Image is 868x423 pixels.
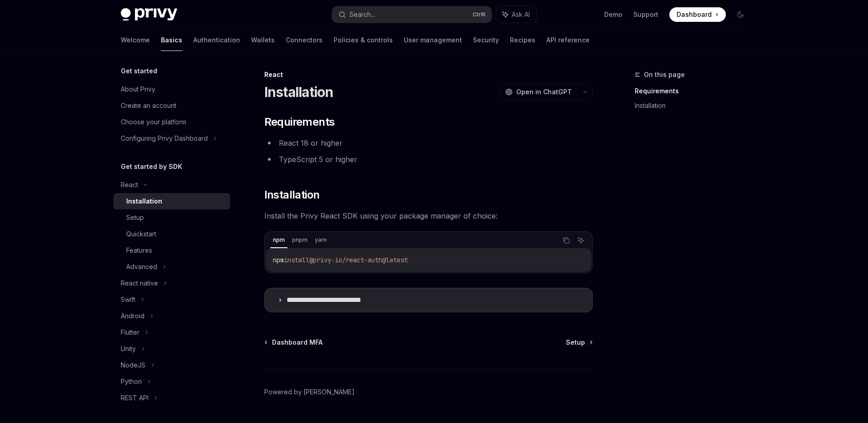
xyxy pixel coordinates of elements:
a: Setup [113,209,230,226]
span: Dashboard [677,10,712,19]
div: About Privy [121,84,155,95]
span: Ask AI [512,10,530,19]
div: React [264,70,593,79]
div: Flutter [121,327,139,338]
a: User management [404,29,462,51]
h5: Get started by SDK [121,161,182,172]
div: Installation [126,196,162,207]
a: API reference [546,29,590,51]
div: Python [121,376,142,387]
a: Powered by [PERSON_NAME] [264,387,354,397]
div: yarn [312,234,329,245]
div: Setup [126,212,144,223]
span: Dashboard MFA [272,338,323,347]
div: Configuring Privy Dashboard [121,133,208,144]
button: Ask AI [575,234,587,246]
h1: Installation [264,84,334,100]
div: React native [121,278,158,289]
span: npm [273,256,284,264]
a: Demo [604,10,622,19]
a: Recipes [510,29,535,51]
a: Requirements [635,84,755,98]
a: Authentication [193,29,240,51]
button: Ask AI [496,6,536,23]
span: Requirements [264,115,335,129]
button: Search...CtrlK [332,6,492,23]
span: Open in ChatGPT [516,87,572,97]
div: Android [121,311,144,321]
a: Installation [635,98,755,113]
a: Basics [161,29,182,51]
span: @privy-io/react-auth@latest [309,256,408,264]
div: Search... [349,9,375,20]
div: Unity [121,343,136,354]
div: Swift [121,294,135,305]
a: Setup [566,338,592,347]
li: React 18 or higher [264,137,593,149]
a: Features [113,242,230,259]
a: Policies & controls [334,29,393,51]
a: Dashboard MFA [265,338,323,347]
a: Connectors [286,29,323,51]
img: dark logo [121,8,177,21]
a: Wallets [251,29,275,51]
div: REST API [121,392,149,403]
button: Open in ChatGPT [499,84,577,100]
a: Dashboard [669,7,726,22]
span: install [284,256,309,264]
button: Copy the contents from the code block [560,234,572,246]
span: Install the Privy React SDK using your package manager of choice: [264,209,593,222]
a: About Privy [113,81,230,97]
div: Create an account [121,100,176,111]
div: Quickstart [126,229,156,240]
button: Toggle dark mode [733,7,748,22]
h5: Get started [121,66,157,76]
a: Welcome [121,29,150,51]
div: Choose your platform [121,117,186,127]
div: pnpm [289,234,310,245]
div: NodeJS [121,360,145,371]
span: On this page [644,69,685,80]
a: Choose your platform [113,114,230,130]
div: React [121,179,138,190]
span: Setup [566,338,585,347]
a: Installation [113,193,230,209]
div: Advanced [126,261,157,272]
a: Support [633,10,658,19]
span: Installation [264,188,320,202]
div: Features [126,245,152,256]
a: Security [473,29,499,51]
div: npm [270,234,288,245]
span: Ctrl K [473,11,486,18]
li: TypeScript 5 or higher [264,153,593,166]
a: Create an account [113,97,230,114]
a: Quickstart [113,226,230,242]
